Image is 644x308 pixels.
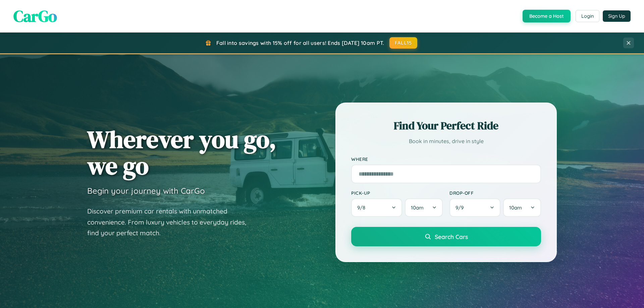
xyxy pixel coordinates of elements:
[351,136,541,146] p: Book in minutes, drive in style
[411,204,424,211] span: 10am
[405,198,443,217] button: 10am
[503,198,541,217] button: 10am
[389,37,418,49] button: FALL15
[357,204,369,211] span: 9 / 8
[455,204,467,211] span: 9 / 9
[351,190,443,196] label: Pick-up
[351,198,402,217] button: 9/8
[351,118,541,133] h2: Find Your Perfect Ride
[87,206,255,239] p: Discover premium car rentals with unmatched convenience. From luxury vehicles to everyday rides, ...
[351,227,541,246] button: Search Cars
[13,5,57,27] span: CarGo
[87,126,276,179] h1: Wherever you go, we go
[449,198,500,217] button: 9/9
[435,233,468,240] span: Search Cars
[603,10,631,22] button: Sign Up
[87,186,205,196] h3: Begin your journey with CarGo
[351,156,541,162] label: Where
[576,10,599,22] button: Login
[216,40,384,46] span: Fall into savings with 15% off for all users! Ends [DATE] 10am PT.
[523,10,571,22] button: Become a Host
[509,204,522,211] span: 10am
[449,190,541,196] label: Drop-off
